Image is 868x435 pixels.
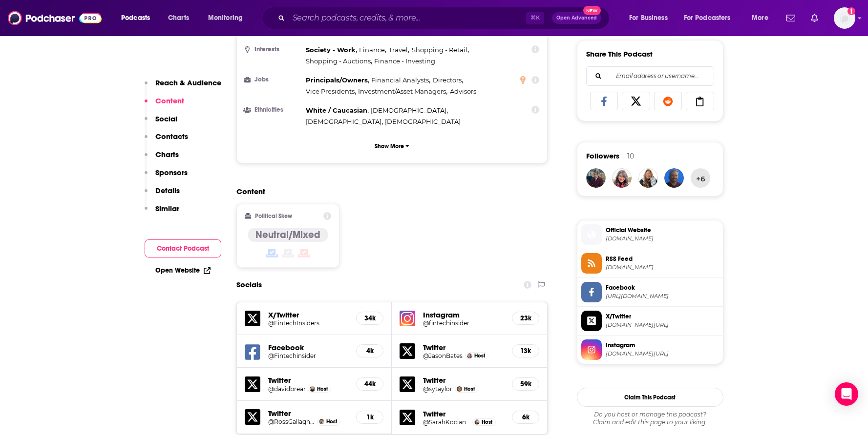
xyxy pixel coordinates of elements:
[606,226,719,235] span: Official Website
[271,7,619,29] div: Search podcasts, credits, & more...
[577,411,723,426] div: Claim and edit this page to your liking.
[375,143,404,150] p: Show More
[423,409,504,418] h5: Twitter
[268,385,306,393] a: @davidbrear
[686,92,714,110] a: Copy Link
[268,310,349,319] h5: X/Twitter
[364,380,375,388] h5: 44k
[155,78,221,87] p: Reach & Audience
[121,11,150,25] span: Podcasts
[155,132,188,141] p: Contacts
[371,75,430,86] span: ,
[467,353,472,358] img: Jason Bates
[155,150,179,159] p: Charts
[145,96,184,114] button: Content
[590,92,618,110] a: Share on Facebook
[412,44,469,56] span: ,
[364,314,375,322] h5: 34k
[606,341,719,350] span: Instagram
[606,283,719,292] span: Facebook
[834,7,855,29] img: User Profile
[155,114,177,123] p: Social
[268,418,315,425] a: @RossGallagher07
[583,6,601,15] span: New
[145,114,177,132] button: Social
[8,9,102,27] a: Podchaser - Follow, Share and Rate Podcasts
[423,376,504,385] h5: Twitter
[358,87,446,95] span: Investment/Asset Managers
[552,12,601,24] button: Open AdvancedNew
[581,339,719,360] a: Instagram[DOMAIN_NAME][URL]
[606,235,719,242] span: fi.11fs.com
[556,16,597,20] span: Open Advanced
[835,382,858,406] div: Open Intercom Messenger
[306,116,383,127] span: ,
[145,204,179,222] button: Similar
[412,46,467,54] span: Shopping - Retail
[306,46,356,54] span: Society - Work
[474,419,480,425] a: Sarah Kocianski
[268,319,349,327] a: @FintechInsiders
[245,107,302,113] h3: Ethnicities
[423,310,504,319] h5: Instagram
[629,11,668,25] span: For Business
[359,44,386,56] span: ,
[423,343,504,352] h5: Twitter
[577,388,723,407] button: Claim This Podcast
[474,353,485,359] span: Host
[145,132,188,150] button: Contacts
[520,347,531,355] h5: 13k
[245,137,540,155] button: Show More
[306,44,357,56] span: ,
[520,413,531,421] h5: 6k
[319,419,324,424] img: Ross Gallagher
[606,293,719,300] span: https://www.facebook.com/Fintechinsider
[586,151,619,160] span: Followers
[606,312,719,321] span: X/Twitter
[310,386,315,392] a: David Brear
[423,319,504,327] h5: @fintechinsider
[423,385,452,393] h5: @sytaylor
[423,352,463,359] a: @JasonBates
[359,46,385,54] span: Finance
[306,106,367,114] span: White / Caucasian
[385,118,461,125] span: [DEMOGRAPHIC_DATA]
[664,168,684,188] img: FAFied32
[306,87,355,95] span: Vice Presidents
[577,411,723,418] span: Do you host or manage this podcast?
[677,10,745,26] button: open menu
[145,239,221,257] button: Contact Podcast
[594,67,706,85] input: Email address or username...
[745,10,781,26] button: open menu
[389,44,409,56] span: ,
[520,380,531,388] h5: 59k
[627,152,634,160] div: 10
[245,77,302,83] h3: Jobs
[371,76,429,84] span: Financial Analysts
[586,49,653,59] h3: Share This Podcast
[581,224,719,245] a: Official Website[DOMAIN_NAME]
[145,150,179,168] button: Charts
[464,386,475,392] span: Host
[423,418,470,426] h5: @SarahKocianski
[306,75,369,86] span: ,
[268,352,349,359] a: @Fintechinsider
[236,276,262,294] h2: Socials
[236,187,540,196] h2: Content
[691,168,710,188] button: +6
[306,105,369,116] span: ,
[684,11,731,25] span: For Podcasters
[317,386,328,392] span: Host
[208,11,243,25] span: Monitoring
[606,255,719,263] span: RSS Feed
[847,7,855,15] svg: Add a profile image
[581,282,719,302] a: Facebook[URL][DOMAIN_NAME]
[783,10,799,26] a: Show notifications dropdown
[255,229,320,241] h4: Neutral/Mixed
[581,311,719,331] a: X/Twitter[DOMAIN_NAME][URL]
[306,118,381,125] span: [DEMOGRAPHIC_DATA]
